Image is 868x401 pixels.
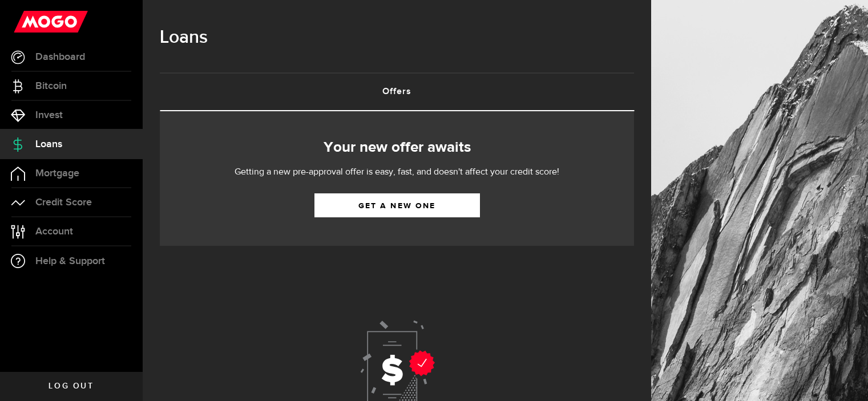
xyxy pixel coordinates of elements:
[177,136,617,160] h2: Your new offer awaits
[35,81,67,91] span: Bitcoin
[35,139,62,149] span: Loans
[35,52,85,62] span: Dashboard
[314,193,480,217] a: Get a new one
[35,168,79,179] span: Mortgage
[160,74,634,110] a: Offers
[35,110,63,120] span: Invest
[200,165,594,179] p: Getting a new pre-approval offer is easy, fast, and doesn't affect your credit score!
[820,353,868,401] iframe: LiveChat chat widget
[160,23,634,52] h1: Loans
[35,197,92,208] span: Credit Score
[160,72,634,111] ul: Tabs Navigation
[35,256,105,266] span: Help & Support
[49,382,94,390] span: Log out
[35,226,73,237] span: Account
